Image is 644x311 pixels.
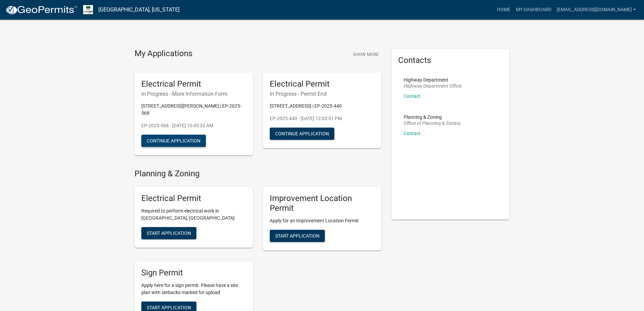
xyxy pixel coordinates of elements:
[135,169,381,179] h4: Planning & Zoning
[513,3,554,16] a: My Dashboard
[141,79,246,89] h5: Electrical Permit
[141,91,246,97] h6: In Progress - More Information Form
[141,194,246,203] h5: Electrical Permit
[270,115,375,122] p: EP-2025-440 - [DATE] 12:03:51 PM
[404,77,461,82] p: Highway Department
[141,122,246,129] p: EP-2025-568 - [DATE] 10:45:33 AM
[494,3,513,16] a: Home
[98,4,180,16] a: [GEOGRAPHIC_DATA], [US_STATE]
[141,103,246,117] p: [STREET_ADDRESS][PERSON_NAME] | EP-2025-568
[275,233,319,238] span: Start Application
[554,3,639,16] a: [EMAIL_ADDRESS][DOMAIN_NAME]
[141,268,246,278] h5: Sign Permit
[270,79,375,89] h5: Electrical Permit
[270,91,375,97] h6: In Progress - Permit End
[270,230,325,242] button: Start Application
[83,5,93,14] img: Morgan County, Indiana
[147,305,191,310] span: Start Application
[147,230,191,236] span: Start Application
[141,227,196,239] button: Start Application
[404,93,421,99] a: Contact
[270,194,375,213] h5: Improvement Location Permit
[350,49,381,60] button: Show More
[141,135,206,147] button: Continue Application
[404,84,461,88] p: Highway Department Office
[270,103,375,110] p: [STREET_ADDRESS] | EP-2025-440
[141,282,246,296] p: Apply here for a sign permit. Please have a site plan with setbacks marked for upload
[398,55,503,65] h5: Contacts
[404,121,460,126] p: Office of Planning & Zoning
[270,217,375,224] p: Apply for an Improvement Location Permit
[270,128,334,140] button: Continue Application
[135,49,192,59] h4: My Applications
[404,115,460,119] p: Planning & Zoning
[404,131,421,136] a: Contact
[141,207,246,222] p: Required to perform electrical work in [GEOGRAPHIC_DATA], [GEOGRAPHIC_DATA]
